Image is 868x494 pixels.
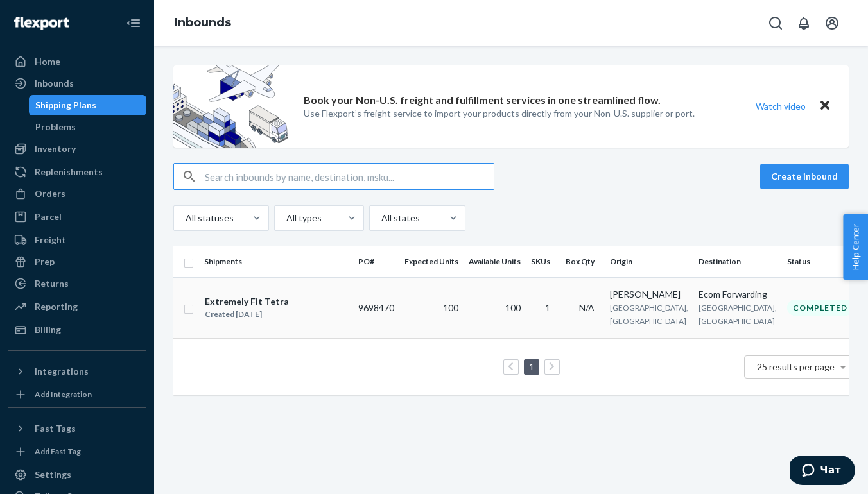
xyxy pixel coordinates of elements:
th: Expected Units [399,246,464,277]
a: Replenishments [8,162,146,182]
div: Shipping Plans [35,99,96,112]
div: Integrations [35,365,89,378]
div: Reporting [35,300,78,313]
td: 9698470 [353,277,399,338]
th: Shipments [199,246,353,277]
button: Close [817,97,833,115]
a: Orders [8,183,146,204]
button: Fast Tags [8,418,146,439]
div: Fast Tags [35,422,76,435]
input: All states [380,212,381,225]
input: Search inbounds by name, destination, msku... [205,164,494,189]
div: Freight [35,234,66,246]
span: 1 [545,302,550,313]
img: Flexport logo [14,17,69,30]
a: Reporting [8,296,146,317]
div: Inbounds [35,77,74,90]
a: Problems [29,117,147,137]
div: Created [DATE] [205,308,289,321]
div: Settings [35,468,71,481]
th: Status [782,246,864,277]
p: Book your Non-U.S. freight and fulfillment services in one streamlined flow. [304,93,661,108]
ol: breadcrumbs [164,4,241,42]
button: Open account menu [819,10,845,36]
div: Inventory [35,142,76,155]
input: All types [285,212,286,225]
div: Prep [35,255,55,268]
a: Shipping Plans [29,95,147,115]
a: Inventory [8,139,146,159]
button: Open Search Box [763,10,788,36]
div: Add Fast Tag [35,446,81,457]
div: Completed [787,300,853,316]
button: Integrations [8,361,146,382]
a: Home [8,51,146,72]
div: [PERSON_NAME] [610,288,688,301]
button: Close Navigation [121,10,146,36]
th: SKUs [526,246,560,277]
div: Replenishments [35,166,103,178]
input: All statuses [184,212,186,225]
div: Parcel [35,210,62,223]
a: Returns [8,273,146,294]
button: Help Center [843,214,868,280]
a: Add Integration [8,387,146,402]
div: Extremely Fit Tetra [205,295,289,308]
a: Add Fast Tag [8,444,146,459]
span: N/A [579,302,595,313]
a: Freight [8,230,146,250]
div: Ecom Forwarding [699,288,777,301]
a: Inbounds [175,15,231,30]
th: Available Units [464,246,526,277]
div: Problems [35,121,76,133]
a: Settings [8,464,146,485]
div: Home [35,55,60,68]
th: Box Qty [560,246,605,277]
th: PO# [353,246,399,277]
span: [GEOGRAPHIC_DATA], [GEOGRAPHIC_DATA] [610,303,688,326]
span: 25 results per page [757,361,835,372]
div: Orders [35,187,65,200]
a: Parcel [8,207,146,227]
p: Use Flexport’s freight service to import your products directly from your Non-U.S. supplier or port. [304,107,695,120]
th: Origin [605,246,693,277]
span: 100 [443,302,458,313]
button: Open notifications [791,10,817,36]
span: 100 [505,302,521,313]
div: Billing [35,323,61,336]
button: Create inbound [760,164,849,189]
a: Inbounds [8,73,146,94]
a: Page 1 is your current page [526,361,537,372]
a: Billing [8,319,146,340]
button: Watch video [747,97,814,115]
div: Add Integration [35,389,92,400]
a: Prep [8,251,146,272]
iframe: Открывает виджет, в котором вы можете побеседовать в чате со своим агентом [790,456,855,488]
div: Returns [35,277,69,290]
span: [GEOGRAPHIC_DATA], [GEOGRAPHIC_DATA] [699,303,777,326]
th: Destination [693,246,782,277]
